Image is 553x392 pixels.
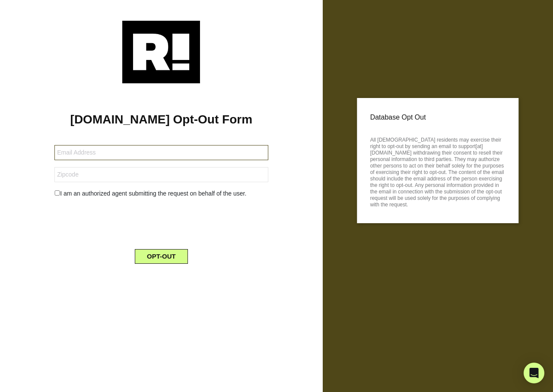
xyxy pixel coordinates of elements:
button: OPT-OUT [135,249,188,264]
iframe: reCAPTCHA [95,205,227,239]
p: All [DEMOGRAPHIC_DATA] residents may exercise their right to opt-out by sending an email to suppo... [370,134,505,208]
input: Zipcode [54,167,268,182]
p: Database Opt Out [370,111,505,124]
div: Open Intercom Messenger [524,363,544,383]
div: I am an authorized agent submitting the request on behalf of the user. [48,189,274,198]
img: Retention.com [122,21,200,83]
h1: [DOMAIN_NAME] Opt-Out Form [13,112,310,127]
input: Email Address [54,145,268,160]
